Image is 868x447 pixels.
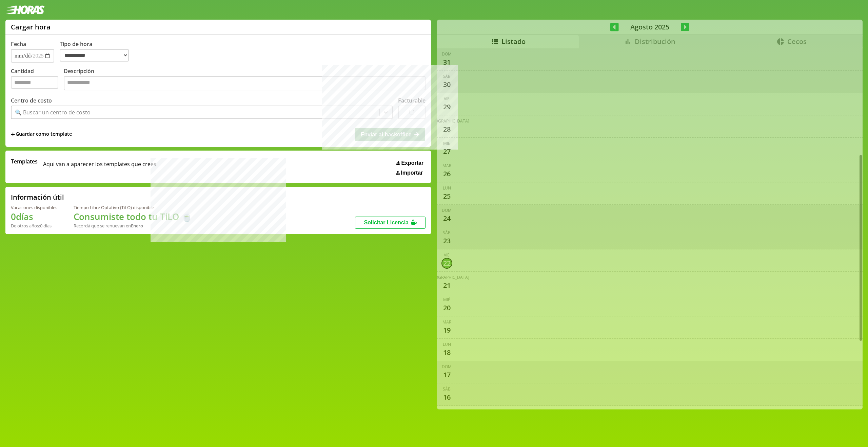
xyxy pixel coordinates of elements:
[5,5,45,14] img: logotipo
[131,223,143,229] b: Enero
[11,204,57,210] div: Vacaciones disponibles
[11,210,57,223] h1: 0 días
[64,76,426,90] textarea: Descripción
[74,223,192,229] div: Recordá que se renuevan en
[11,22,51,31] h1: Cargar hora
[355,217,426,229] button: Solicitar Licencia
[74,210,192,223] h1: Consumiste todo tu TiLO 🍵
[11,193,64,202] h2: Información útil
[11,40,26,48] label: Fecha
[401,170,423,176] span: Importar
[60,40,134,63] label: Tipo de hora
[11,97,52,104] label: Centro de costo
[11,67,64,92] label: Cantidad
[60,49,129,62] select: Tipo de hora
[11,158,38,165] span: Templates
[11,223,57,229] div: De otros años: 0 días
[364,220,409,225] span: Solicitar Licencia
[11,76,58,89] input: Cantidad
[74,204,192,210] div: Tiempo Libre Optativo (TiLO) disponible
[398,97,426,104] label: Facturable
[11,131,15,138] span: +
[394,160,426,166] button: Exportar
[11,131,72,138] span: +Guardar como template
[43,158,158,176] span: Aqui van a aparecer los templates que crees.
[64,67,426,92] label: Descripción
[15,109,91,116] div: 🔍 Buscar un centro de costo
[401,160,423,166] span: Exportar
